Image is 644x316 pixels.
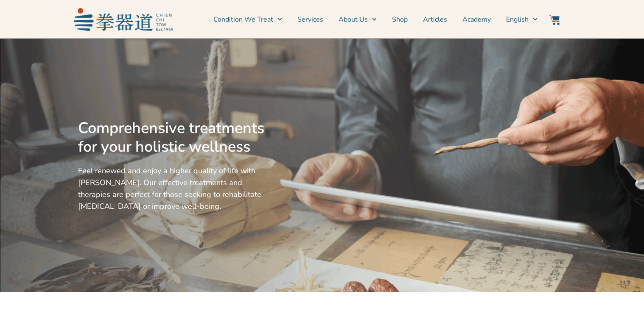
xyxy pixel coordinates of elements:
[339,9,377,30] a: About Us
[392,9,408,30] a: Shop
[462,9,491,30] a: Academy
[177,9,538,30] nav: Menu
[297,9,323,30] a: Services
[78,119,268,156] h2: Comprehensive treatments for your holistic wellness
[78,165,268,212] p: Feel renewed and enjoy a higher quality of life with [PERSON_NAME]. Our effective treatments and ...
[506,9,538,30] a: English
[213,9,282,30] a: Condition We Treat
[423,9,447,30] a: Articles
[549,15,560,25] img: Website Icon-03
[506,14,529,25] span: English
